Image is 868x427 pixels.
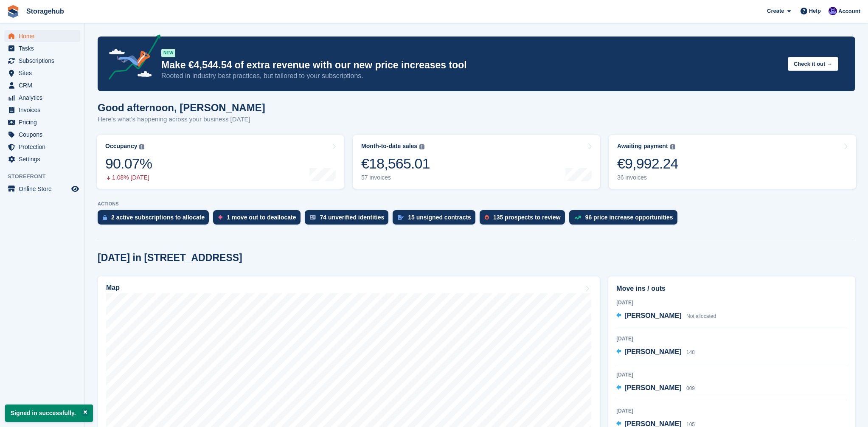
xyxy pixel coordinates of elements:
p: Rooted in industry best practices, but tailored to your subscriptions. [161,71,781,81]
a: [PERSON_NAME] Not allocated [616,311,716,322]
a: [PERSON_NAME] 009 [616,383,695,394]
span: Subscriptions [19,55,70,67]
img: John Reinesch [829,7,837,15]
a: Occupancy 90.07% 1.08% [DATE] [97,135,344,189]
span: CRM [19,79,70,91]
span: [PERSON_NAME] [624,312,681,319]
a: Storagehub [23,4,67,18]
a: 2 active subscriptions to allocate [98,210,213,229]
a: Preview store [70,184,80,194]
img: active_subscription_to_allocate_icon-d502201f5373d7db506a760aba3b589e785aa758c864c3986d89f69b8ff3... [103,215,107,220]
div: [DATE] [616,299,847,306]
div: 96 price increase opportunities [585,214,673,221]
div: 1 move out to deallocate [227,214,296,221]
a: menu [4,183,80,195]
img: icon-info-grey-7440780725fd019a000dd9b08b2336e03edf1995a4989e88bcd33f0948082b44.svg [670,144,675,149]
span: Help [809,7,821,15]
a: menu [4,55,80,67]
span: Pricing [19,116,70,128]
span: Online Store [19,183,70,195]
span: Not allocated [686,313,716,319]
span: Home [19,30,70,42]
div: Awaiting payment [617,143,668,150]
p: ACTIONS [98,201,855,207]
div: 74 unverified identities [320,214,385,221]
a: menu [4,67,80,79]
span: [PERSON_NAME] [624,348,681,355]
a: 96 price increase opportunities [569,210,682,229]
p: Here's what's happening across your business [DATE] [98,115,265,124]
span: Sites [19,67,70,79]
a: 1 move out to deallocate [213,210,304,229]
img: price_increase_opportunities-93ffe204e8149a01c8c9dc8f82e8f89637d9d84a8eef4429ea346261dce0b2c0.svg [574,216,581,219]
span: Analytics [19,92,70,104]
a: menu [4,92,80,104]
div: €18,565.01 [361,155,430,172]
img: move_outs_to_deallocate_icon-f764333ba52eb49d3ac5e1228854f67142a1ed5810a6f6cc68b1a99e826820c5.svg [218,215,222,220]
a: menu [4,42,80,54]
h2: Map [106,284,120,292]
div: 1.08% [DATE] [105,174,152,181]
div: 2 active subscriptions to allocate [111,214,205,221]
span: [PERSON_NAME] [624,384,681,391]
span: 148 [686,349,695,355]
a: menu [4,104,80,116]
div: 36 invoices [617,174,678,181]
div: Month-to-date sales [361,143,417,150]
span: Create [767,7,784,15]
img: stora-icon-8386f47178a22dfd0bd8f6a31ec36ba5ce8667c1dd55bd0f319d3a0aa187defe.svg [7,5,20,18]
p: Make €4,544.54 of extra revenue with our new price increases tool [161,59,781,71]
p: Signed in successfully. [5,405,93,422]
img: prospect-51fa495bee0391a8d652442698ab0144808aea92771e9ea1ae160a38d050c398.svg [485,215,489,220]
div: 90.07% [105,155,152,172]
div: 135 prospects to review [493,214,561,221]
img: verify_identity-adf6edd0f0f0b5bbfe63781bf79b02c33cf7c696d77639b501bdc392416b5a36.svg [310,215,316,220]
div: 15 unsigned contracts [408,214,471,221]
a: 15 unsigned contracts [393,210,480,229]
img: icon-info-grey-7440780725fd019a000dd9b08b2336e03edf1995a4989e88bcd33f0948082b44.svg [139,144,144,149]
a: Awaiting payment €9,992.24 36 invoices [609,135,856,189]
a: Month-to-date sales €18,565.01 57 invoices [353,135,600,189]
a: [PERSON_NAME] 148 [616,347,695,358]
div: [DATE] [616,335,847,343]
img: icon-info-grey-7440780725fd019a000dd9b08b2336e03edf1995a4989e88bcd33f0948082b44.svg [419,144,424,149]
div: [DATE] [616,371,847,379]
img: contract_signature_icon-13c848040528278c33f63329250d36e43548de30e8caae1d1a13099fd9432cc5.svg [398,215,404,220]
div: Occupancy [105,143,137,150]
a: menu [4,141,80,153]
span: Account [838,7,860,16]
span: Coupons [19,129,70,140]
span: Tasks [19,42,70,54]
a: menu [4,30,80,42]
a: menu [4,129,80,140]
button: Check it out → [788,57,838,71]
div: 57 invoices [361,174,430,181]
div: NEW [161,49,175,57]
span: Settings [19,153,70,165]
a: 135 prospects to review [480,210,569,229]
img: price-adjustments-announcement-icon-8257ccfd72463d97f412b2fc003d46551f7dbcb40ab6d574587a9cd5c0d94... [101,34,161,83]
h1: Good afternoon, [PERSON_NAME] [98,102,265,113]
span: 009 [686,385,695,391]
a: menu [4,116,80,128]
h2: Move ins / outs [616,284,847,294]
h2: [DATE] in [STREET_ADDRESS] [98,252,242,264]
a: menu [4,153,80,165]
div: €9,992.24 [617,155,678,172]
span: Storefront [8,172,84,181]
div: [DATE] [616,407,847,415]
span: Protection [19,141,70,153]
a: menu [4,79,80,91]
a: 74 unverified identities [305,210,393,229]
span: Invoices [19,104,70,116]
